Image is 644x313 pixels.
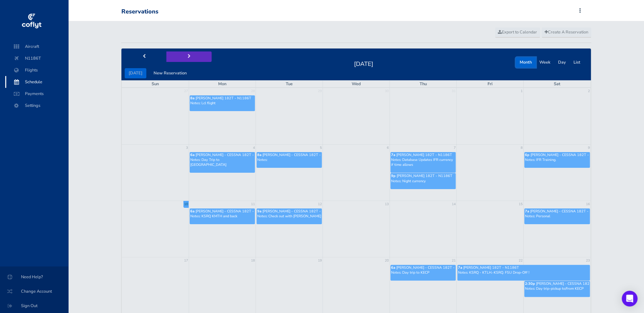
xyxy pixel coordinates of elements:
[196,152,269,157] span: [PERSON_NAME] - CESSNA 182T - N1186T
[391,157,455,167] p: Notes: Database Updates IFR currency if time allows
[520,145,523,151] a: 8
[451,257,456,264] a: 21
[252,145,256,151] a: 4
[8,271,60,283] span: Need Help?
[587,88,591,94] a: 2
[183,201,189,207] a: 10
[262,209,336,214] span: [PERSON_NAME] - CESSNA 182T - N1186T
[463,265,519,270] span: [PERSON_NAME] 182T - N1186T
[8,285,60,297] span: Change Account
[391,152,395,157] span: 7a
[542,28,591,37] a: Create A Reservation
[218,81,226,87] span: Mon
[453,145,456,151] a: 7
[391,270,455,275] p: Notes: Day trip to KECP
[525,281,535,286] span: 2:30p
[396,152,452,157] span: [PERSON_NAME] 182T - N1186T
[190,101,254,106] p: Notes: Lcl flight
[286,81,293,87] span: Tue
[262,152,336,157] span: [PERSON_NAME] - CESSNA 182T - N1186T
[386,145,389,151] a: 6
[185,145,189,151] a: 3
[535,57,554,68] button: Week
[12,100,62,111] span: Settings
[190,96,195,101] span: 8a
[525,286,589,291] p: Notes: Day trip-pickup to/from KECP
[125,68,146,78] button: [DATE]
[451,88,456,94] a: 31
[351,81,361,87] span: Wed
[12,41,62,52] span: Aircraft
[585,257,591,264] a: 23
[257,157,321,162] p: Notes:
[166,51,212,62] button: next
[149,68,190,78] button: New Reservation
[554,57,570,68] button: Day
[121,8,158,15] div: Reservations
[585,201,591,207] a: 16
[12,76,62,88] span: Schedule
[152,81,159,87] span: Sun
[21,11,42,31] img: coflyt logo
[8,300,60,312] span: Sign Out
[391,179,455,184] p: Notes: Night currency
[190,209,195,214] span: 6a
[530,209,604,214] span: [PERSON_NAME] - CESSNA 182T - N1186T
[397,173,452,178] span: [PERSON_NAME] 182T - N1186T
[121,51,167,62] button: prev
[516,57,536,68] button: Month
[536,281,610,286] span: [PERSON_NAME] - CESSNA 182T - N1186T
[530,152,604,157] span: [PERSON_NAME] - CESSNA 182T - N1186T
[250,201,256,207] a: 11
[12,52,62,64] span: N1186T
[587,145,591,151] a: 9
[518,201,523,207] a: 15
[317,88,322,94] a: 29
[488,81,492,87] span: Fri
[498,29,537,35] span: Export to Calendar
[257,214,321,219] p: Notes: Check out with [PERSON_NAME]
[570,57,584,68] button: List
[12,88,62,100] span: Payments
[317,201,322,207] a: 12
[525,157,589,162] p: Notes: IFR Training.
[384,201,389,207] a: 13
[12,64,62,76] span: Flights
[350,59,377,68] h2: [DATE]
[384,88,389,94] a: 30
[250,257,256,264] a: 18
[196,96,251,101] span: [PERSON_NAME] 182T - N1186T
[391,265,395,270] span: 6a
[190,152,195,157] span: 6a
[257,209,261,214] span: 9a
[420,81,427,87] span: Thu
[257,152,261,157] span: 8a
[545,29,588,35] span: Create A Reservation
[317,257,322,264] a: 19
[190,214,254,219] p: Notes: KSRQ KMTH and back
[458,270,589,275] p: Notes: KSRQ - KTLH.-KSRQ. FSU Drop-Off !
[518,257,523,264] a: 22
[183,88,189,94] a: 27
[384,257,389,264] a: 20
[622,291,637,306] div: Open Intercom Messenger
[451,201,456,207] a: 14
[250,88,256,94] a: 28
[495,28,540,37] a: Export to Calendar
[183,257,189,264] a: 17
[396,265,470,270] span: [PERSON_NAME] - CESSNA 182T - N1186T
[525,209,529,214] span: 7a
[525,214,589,219] p: Notes: Personal
[196,209,269,214] span: [PERSON_NAME] - CESSNA 182T - N1186T
[554,81,560,87] span: Sat
[391,173,396,178] span: 9p
[525,152,530,157] span: 6p
[458,265,462,270] span: 7a
[319,145,322,151] a: 5
[520,88,523,94] a: 1
[190,157,254,167] p: Notes: Day Trip to [GEOGRAPHIC_DATA]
